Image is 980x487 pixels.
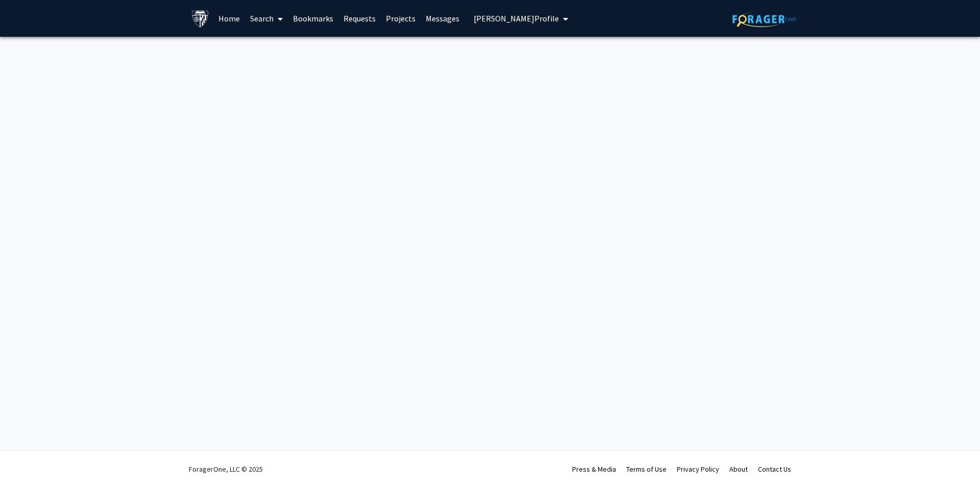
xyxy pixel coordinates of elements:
[677,465,719,474] a: Privacy Policy
[288,1,338,36] a: Bookmarks
[572,465,616,474] a: Press & Media
[758,465,791,474] a: Contact Us
[191,10,209,28] img: Johns Hopkins University Logo
[421,1,464,36] a: Messages
[729,465,748,474] a: About
[626,465,667,474] a: Terms of Use
[338,1,381,36] a: Requests
[189,451,263,487] div: ForagerOne, LLC © 2025
[213,1,245,36] a: Home
[474,13,559,24] span: [PERSON_NAME] Profile
[245,1,288,36] a: Search
[381,1,421,36] a: Projects
[732,11,796,27] img: ForagerOne Logo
